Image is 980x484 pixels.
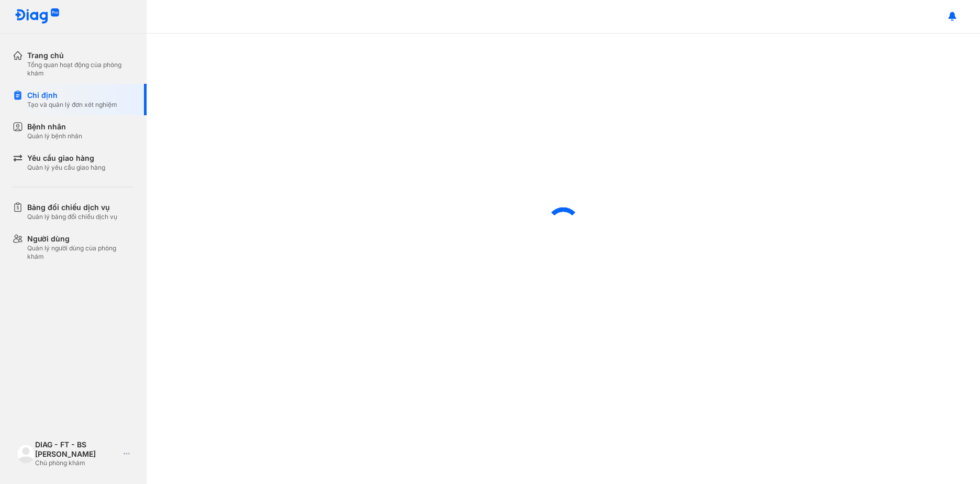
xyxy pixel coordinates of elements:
div: Tạo và quản lý đơn xét nghiệm [27,101,117,109]
div: Bảng đối chiếu dịch vụ [27,202,117,213]
img: logo [15,8,60,25]
div: Quản lý bệnh nhân [27,132,82,140]
div: DIAG - FT - BS [PERSON_NAME] [35,440,119,459]
div: Yêu cầu giao hàng [27,153,105,163]
div: Trang chủ [27,50,134,61]
div: Quản lý người dùng của phòng khám [27,244,134,261]
img: logo [17,444,35,463]
div: Người dùng [27,234,134,244]
div: Quản lý bảng đối chiếu dịch vụ [27,213,117,221]
div: Bệnh nhân [27,122,82,132]
div: Tổng quan hoạt động của phòng khám [27,61,134,78]
div: Chủ phòng khám [35,459,119,467]
div: Chỉ định [27,90,117,101]
div: Quản lý yêu cầu giao hàng [27,163,105,172]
